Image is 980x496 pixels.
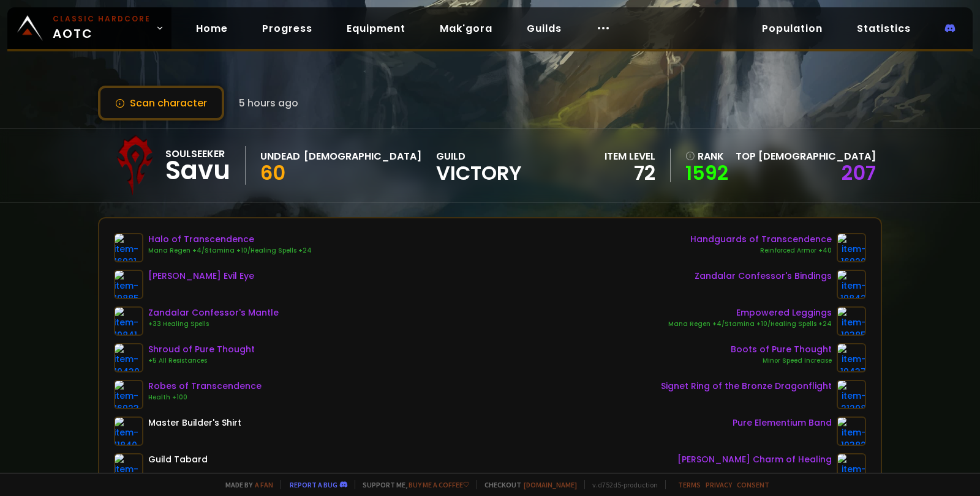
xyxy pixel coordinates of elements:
a: Report a bug [290,480,337,489]
div: +5 All Resistances [148,356,255,366]
a: Buy me a coffee [409,480,469,489]
div: [PERSON_NAME] Evil Eye [148,270,254,283]
div: Guild Tabard [148,453,208,466]
div: Health +100 [148,393,262,402]
div: Master Builder's Shirt [148,416,241,429]
div: Boots of Pure Thought [731,343,832,356]
a: Equipment [337,16,415,41]
a: [DOMAIN_NAME] [524,480,577,489]
a: Statistics [847,16,921,41]
div: Mana Regen +4/Stamina +10/Healing Spells +24 [668,319,832,329]
img: item-5976 [114,453,143,483]
img: item-19385 [837,306,866,336]
span: Checkout [477,480,577,489]
img: item-11840 [114,416,143,446]
a: Home [186,16,238,41]
span: Support me, [355,480,469,489]
div: Mana Regen +4/Stamina +10/Healing Spells +24 [148,246,312,256]
div: Undead [260,149,300,164]
img: item-19841 [114,306,143,336]
a: Mak'gora [430,16,502,41]
span: 60 [260,159,285,187]
div: +33 Healing Spells [148,319,279,329]
span: 5 hours ago [239,95,298,111]
a: 1592 [685,164,728,182]
div: Soulseeker [165,146,230,161]
small: Classic Hardcore [53,13,151,24]
div: Zandalar Confessor's Bindings [695,270,832,283]
div: item level [605,149,655,164]
span: v. d752d5 - production [584,480,658,489]
img: item-19437 [837,343,866,372]
img: item-19958 [837,453,866,483]
a: Population [752,16,832,41]
img: item-16920 [837,233,866,262]
div: Halo of Transcendence [148,233,312,246]
a: a fan [255,480,273,489]
div: Zandalar Confessor's Mantle [148,306,279,319]
img: item-19885 [114,270,143,299]
a: Terms [678,480,701,489]
span: AOTC [53,13,151,43]
a: Privacy [706,480,732,489]
div: Reinforced Armor +40 [690,246,832,256]
a: Guilds [517,16,571,41]
a: Consent [737,480,769,489]
div: rank [685,149,728,164]
div: Pure Elementium Band [733,416,832,429]
a: Classic HardcoreAOTC [7,7,171,49]
div: Minor Speed Increase [731,356,832,366]
img: item-16923 [114,380,143,409]
img: item-16921 [114,233,143,262]
div: 72 [605,164,655,182]
img: item-19382 [837,416,866,446]
span: Made by [218,480,273,489]
button: Scan character [98,86,224,120]
a: 207 [842,159,876,187]
div: Signet Ring of the Bronze Dragonflight [661,380,832,393]
div: Empowered Leggings [668,306,832,319]
div: Robes of Transcendence [148,380,262,393]
div: Handguards of Transcendence [690,233,832,246]
div: Top [736,149,876,164]
span: Victory [436,164,522,182]
a: Progress [252,16,322,41]
span: [DEMOGRAPHIC_DATA] [758,149,876,163]
img: item-21208 [837,380,866,409]
img: item-19842 [837,270,866,299]
div: [DEMOGRAPHIC_DATA] [304,149,421,164]
div: Shroud of Pure Thought [148,343,255,356]
img: item-19430 [114,343,143,372]
div: guild [436,149,522,182]
div: Savu [165,161,230,180]
div: [PERSON_NAME] Charm of Healing [677,453,832,466]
